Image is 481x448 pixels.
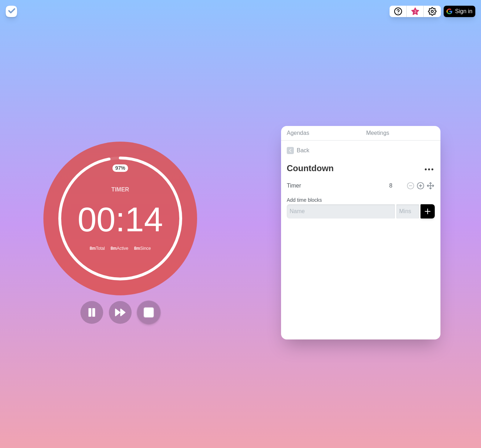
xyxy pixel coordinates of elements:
[360,126,440,141] a: Meetings
[284,179,385,193] input: Name
[281,141,440,160] a: Back
[390,6,407,17] button: Help
[422,162,436,176] button: More
[6,6,17,17] img: timeblocks logo
[281,126,360,141] a: Agendas
[446,9,452,14] img: google logo
[424,6,441,17] button: Settings
[444,6,475,17] button: Sign in
[412,9,418,15] span: 3
[287,197,322,203] label: Add time blocks
[287,204,395,218] input: Name
[407,6,424,17] button: What’s new
[386,179,403,193] input: Mins
[396,204,419,218] input: Mins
